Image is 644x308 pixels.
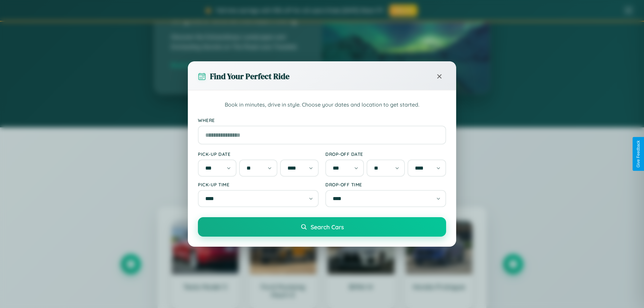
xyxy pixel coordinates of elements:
h3: Find Your Perfect Ride [210,71,289,82]
p: Book in minutes, drive in style. Choose your dates and location to get started. [198,101,446,109]
button: Search Cars [198,217,446,237]
label: Drop-off Date [325,151,446,157]
label: Where [198,117,446,123]
span: Search Cars [311,223,344,231]
label: Pick-up Time [198,182,319,187]
label: Pick-up Date [198,151,319,157]
label: Drop-off Time [325,182,446,187]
